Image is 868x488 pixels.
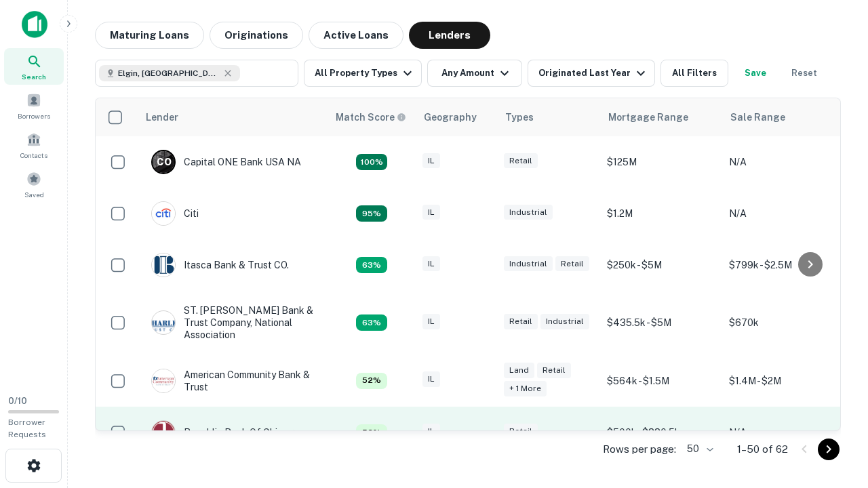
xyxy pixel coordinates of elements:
[422,371,440,387] div: IL
[151,369,314,393] div: American Community Bank & Trust
[600,407,722,458] td: $500k - $880.5k
[722,98,844,136] th: Sale Range
[4,127,64,163] a: Contacts
[722,188,844,239] td: N/A
[603,441,676,457] p: Rows per page:
[152,253,175,277] img: picture
[152,311,175,334] img: picture
[600,291,722,355] td: $435.5k - $5M
[505,109,534,125] div: Types
[356,257,387,273] div: Capitalize uses an advanced AI algorithm to match your search with the best lender. The match sco...
[118,67,220,79] span: Elgin, [GEOGRAPHIC_DATA], [GEOGRAPHIC_DATA]
[8,418,46,439] span: Borrower Requests
[504,314,538,329] div: Retail
[152,369,175,392] img: picture
[722,239,844,291] td: $799k - $2.5M
[504,205,553,220] div: Industrial
[22,71,46,82] span: Search
[152,421,175,444] img: picture
[210,22,303,49] button: Originations
[424,109,477,125] div: Geography
[422,153,440,169] div: IL
[157,155,171,169] p: C O
[356,373,387,389] div: Capitalize uses an advanced AI algorithm to match your search with the best lender. The match sco...
[18,110,50,121] span: Borrowers
[504,363,534,378] div: Land
[309,22,403,49] button: Active Loans
[497,98,600,136] th: Types
[151,304,314,342] div: ST. [PERSON_NAME] Bank & Trust Company, National Association
[409,22,490,49] button: Lenders
[427,60,522,87] button: Any Amount
[422,424,440,439] div: IL
[660,60,728,87] button: All Filters
[422,314,440,329] div: IL
[151,420,300,445] div: Republic Bank Of Chicago
[504,381,547,396] div: + 1 more
[600,188,722,239] td: $1.2M
[151,253,289,277] div: Itasca Bank & Trust CO.
[504,153,538,169] div: Retail
[422,205,440,220] div: IL
[600,136,722,188] td: $125M
[328,98,416,136] th: Capitalize uses an advanced AI algorithm to match your search with the best lender. The match sco...
[608,109,688,125] div: Mortgage Range
[504,424,538,439] div: Retail
[540,314,589,329] div: Industrial
[600,98,722,136] th: Mortgage Range
[336,110,403,125] h6: Match Score
[722,136,844,188] td: N/A
[151,201,199,226] div: Citi
[722,355,844,407] td: $1.4M - $2M
[538,65,649,81] div: Originated Last Year
[356,314,387,331] div: Capitalize uses an advanced AI algorithm to match your search with the best lender. The match sco...
[722,407,844,458] td: N/A
[356,154,387,170] div: Capitalize uses an advanced AI algorithm to match your search with the best lender. The match sco...
[356,424,387,441] div: Capitalize uses an advanced AI algorithm to match your search with the best lender. The match sco...
[682,439,715,459] div: 50
[336,110,406,125] div: Capitalize uses an advanced AI algorithm to match your search with the best lender. The match sco...
[555,256,589,272] div: Retail
[734,60,777,87] button: Save your search to get updates of matches that match your search criteria.
[20,150,47,161] span: Contacts
[356,205,387,222] div: Capitalize uses an advanced AI algorithm to match your search with the best lender. The match sco...
[722,291,844,355] td: $670k
[8,396,27,406] span: 0 / 10
[537,363,571,378] div: Retail
[304,60,422,87] button: All Property Types
[600,239,722,291] td: $250k - $5M
[800,380,868,445] iframe: Chat Widget
[4,87,64,124] a: Borrowers
[146,109,178,125] div: Lender
[22,11,47,38] img: capitalize-icon.png
[24,189,44,200] span: Saved
[528,60,655,87] button: Originated Last Year
[600,355,722,407] td: $564k - $1.5M
[730,109,785,125] div: Sale Range
[152,202,175,225] img: picture
[783,60,826,87] button: Reset
[4,166,64,203] a: Saved
[416,98,497,136] th: Geography
[818,439,840,460] button: Go to next page
[504,256,553,272] div: Industrial
[4,48,64,85] a: Search
[138,98,328,136] th: Lender
[151,150,301,174] div: Capital ONE Bank USA NA
[422,256,440,272] div: IL
[95,22,204,49] button: Maturing Loans
[737,441,788,457] p: 1–50 of 62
